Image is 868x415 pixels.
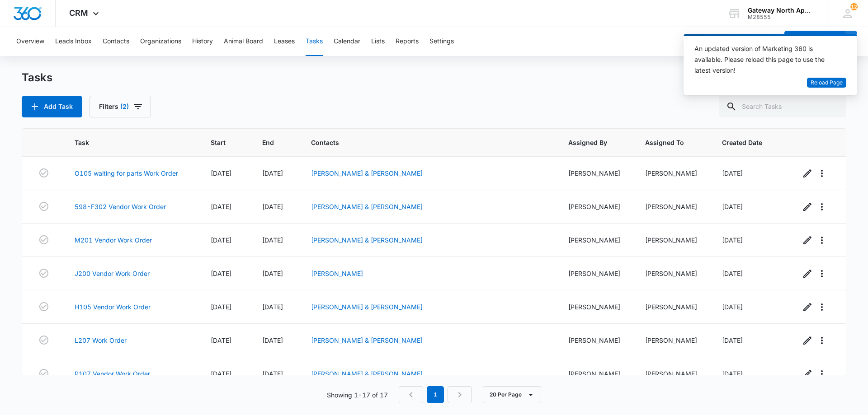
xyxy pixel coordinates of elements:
span: [DATE] [722,236,743,244]
span: [DATE] [722,303,743,311]
button: Reload Page [807,78,846,88]
p: Showing 1-17 of 17 [327,390,388,400]
span: [DATE] [262,169,283,177]
span: [DATE] [211,270,231,277]
div: [PERSON_NAME] [568,202,623,211]
button: Tasks [306,27,323,56]
button: Add Task [22,96,82,117]
button: Leads Inbox [55,27,92,56]
h1: Tasks [22,71,52,84]
span: [DATE] [211,370,231,378]
span: [DATE] [722,203,743,210]
span: [DATE] [262,303,283,311]
input: Search Tasks [719,96,846,117]
div: [PERSON_NAME] [568,168,623,178]
span: Start [211,138,228,147]
div: [PERSON_NAME] [568,336,623,345]
a: [PERSON_NAME] & [PERSON_NAME] [311,336,423,344]
span: [DATE] [722,270,743,277]
span: Created Date [722,138,765,147]
button: Reports [396,27,419,56]
a: H105 Vendor Work Order [75,302,151,312]
div: [PERSON_NAME] [568,269,623,278]
span: [DATE] [262,203,283,210]
div: [PERSON_NAME] [568,369,623,378]
div: [PERSON_NAME] [645,302,700,312]
span: Task [75,138,176,147]
span: [DATE] [262,270,283,277]
div: An updated version of Marketing 360 is available. Please reload this page to use the latest version! [694,43,835,76]
nav: Pagination [399,386,472,403]
span: (2) [120,103,129,110]
div: [PERSON_NAME] [645,369,700,378]
span: End [262,138,276,147]
a: P107 Vendor Work Order [75,369,150,378]
span: [DATE] [211,169,231,177]
em: 1 [427,386,444,403]
button: Animal Board [224,27,263,56]
div: account name [748,7,814,14]
span: [DATE] [211,236,231,244]
button: Settings [429,27,454,56]
button: Lists [371,27,385,56]
a: L207 Work Order [75,336,127,345]
button: History [192,27,213,56]
button: Leases [274,27,295,56]
a: [PERSON_NAME] & [PERSON_NAME] [311,203,423,210]
button: Contacts [103,27,129,56]
span: Assigned To [645,138,687,147]
span: [DATE] [722,370,743,378]
div: [PERSON_NAME] [568,235,623,245]
span: [DATE] [262,370,283,378]
a: [PERSON_NAME] & [PERSON_NAME] [311,169,423,177]
button: Calendar [334,27,360,56]
a: [PERSON_NAME] [311,270,363,277]
span: [DATE] [211,303,231,311]
a: M201 Vendor Work Order [75,235,152,245]
a: [PERSON_NAME] & [PERSON_NAME] [311,303,423,311]
span: [DATE] [211,203,231,210]
div: [PERSON_NAME] [645,235,700,245]
div: [PERSON_NAME] [645,168,700,178]
span: Reload Page [811,79,843,87]
span: [DATE] [262,236,283,244]
span: [DATE] [211,336,231,344]
span: Contacts [311,138,534,147]
span: Assigned By [568,138,610,147]
a: O105 waiting for parts Work Order [75,168,178,178]
button: Add Contact [784,31,845,52]
a: J200 Vendor Work Order [75,269,150,278]
span: [DATE] [722,336,743,344]
span: 12 [850,3,858,10]
span: [DATE] [722,169,743,177]
div: [PERSON_NAME] [645,269,700,278]
a: [PERSON_NAME] & [PERSON_NAME] [311,236,423,244]
a: [PERSON_NAME] & [PERSON_NAME] [311,370,423,378]
div: [PERSON_NAME] [645,336,700,345]
span: CRM [69,8,88,18]
a: 598-F302 Vendor Work Order [75,202,166,211]
button: Overview [16,27,44,56]
span: [DATE] [262,336,283,344]
button: 20 Per Page [483,386,541,403]
div: [PERSON_NAME] [645,202,700,211]
div: account id [748,14,814,20]
button: Filters(2) [90,96,151,117]
div: [PERSON_NAME] [568,302,623,312]
div: notifications count [850,3,858,10]
button: Organizations [140,27,181,56]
